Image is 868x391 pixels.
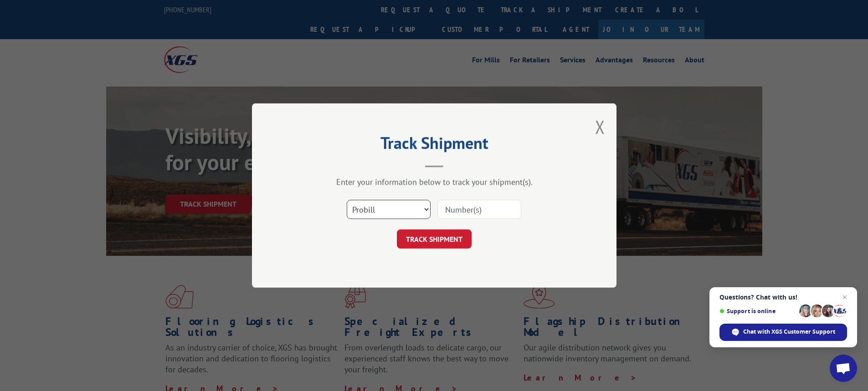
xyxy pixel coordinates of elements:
button: TRACK SHIPMENT [397,229,472,249]
span: Questions? Chat with us! [719,294,847,301]
div: Open chat [830,355,857,382]
span: Support is online [719,308,796,315]
h2: Track Shipment [298,137,571,154]
span: Close chat [839,292,850,303]
div: Chat with XGS Customer Support [719,324,847,341]
span: Chat with XGS Customer Support [743,328,835,336]
input: Number(s) [437,200,521,219]
div: Enter your information below to track your shipment(s). [298,177,571,187]
button: Close modal [595,115,605,139]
